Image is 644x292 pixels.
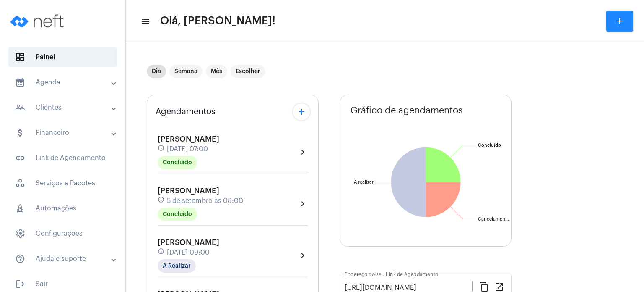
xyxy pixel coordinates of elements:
span: Serviços e Pacotes [8,173,117,193]
span: [PERSON_NAME] [158,187,219,195]
input: Link [345,284,472,292]
mat-icon: chevron_right [298,250,308,260]
mat-icon: schedule [158,248,165,257]
span: [DATE] 09:00 [167,249,210,256]
mat-chip: A Realizar [158,259,196,273]
span: Painel [8,47,117,67]
mat-expansion-panel-header: sidenav iconFinanceiro [5,123,125,143]
mat-chip: Concluído [158,156,197,169]
text: Concluído [478,143,501,147]
span: [PERSON_NAME] [158,135,219,143]
mat-chip: Escolher [231,65,265,78]
mat-expansion-panel-header: sidenav iconAgenda [5,72,125,92]
img: logo-neft-novo-2.png [7,4,70,38]
mat-chip: Dia [147,65,166,78]
span: Gráfico de agendamentos [351,105,463,116]
mat-chip: Mês [206,65,227,78]
mat-icon: sidenav icon [15,103,25,113]
mat-chip: Concluído [158,208,197,221]
mat-icon: sidenav icon [15,153,25,163]
span: [DATE] 07:00 [167,145,208,153]
span: sidenav icon [15,178,25,188]
mat-expansion-panel-header: sidenav iconClientes [5,97,125,118]
mat-icon: schedule [158,145,165,154]
span: Configurações [8,224,117,244]
text: A realizar [354,180,374,184]
span: sidenav icon [15,229,25,239]
mat-panel-title: Agenda [15,77,112,87]
mat-panel-title: Ajuda e suporte [15,254,112,264]
mat-expansion-panel-header: sidenav iconAjuda e suporte [5,249,125,269]
span: [PERSON_NAME] [158,239,219,246]
mat-icon: sidenav icon [15,77,25,87]
mat-icon: add [615,16,625,26]
mat-icon: schedule [158,196,165,205]
mat-icon: chevron_right [298,147,308,157]
mat-icon: sidenav icon [15,279,25,289]
mat-chip: Semana [169,65,203,78]
span: Olá, [PERSON_NAME]! [160,14,275,28]
mat-icon: open_in_new [494,281,504,292]
mat-icon: chevron_right [298,199,308,209]
mat-icon: content_copy [479,281,489,292]
mat-icon: sidenav icon [15,128,25,138]
mat-panel-title: Clientes [15,103,112,113]
span: 5 de setembro às 08:00 [167,197,243,205]
span: Automações [8,198,117,218]
span: Agendamentos [156,107,216,116]
mat-icon: sidenav icon [141,16,149,26]
mat-icon: sidenav icon [15,254,25,264]
mat-panel-title: Financeiro [15,128,112,138]
mat-icon: add [296,107,306,117]
span: sidenav icon [15,203,25,213]
span: Link de Agendamento [8,148,117,168]
span: sidenav icon [15,52,25,62]
text: Cancelamen... [478,217,509,221]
